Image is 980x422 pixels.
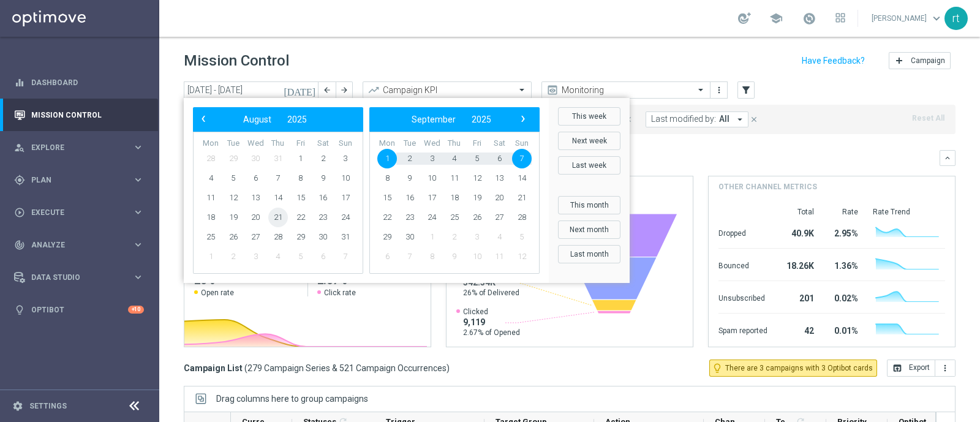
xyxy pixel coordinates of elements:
[445,188,464,208] span: 18
[31,274,132,281] span: Data Studio
[336,247,355,266] span: 7
[558,245,620,263] button: Last month
[892,363,902,373] i: open_in_browser
[887,360,935,377] button: open_in_browser Export
[870,9,944,28] a: [PERSON_NAME]keyboard_arrow_down
[488,138,511,149] th: weekday
[14,272,132,283] div: Data Studio
[725,363,873,374] span: There are 3 campaigns with 3 Optibot cards
[14,66,144,99] div: Dashboard
[718,255,767,274] div: Bounced
[422,208,442,227] span: 24
[13,305,145,315] button: lightbulb Optibot +10
[247,363,447,374] span: 279 Campaign Series & 521 Campaign Occurrences
[930,12,943,25] span: keyboard_arrow_down
[12,401,23,412] i: settings
[184,98,630,283] bs-daterangepicker-container: calendar
[894,56,904,66] i: add
[512,168,532,188] span: 14
[489,149,509,168] span: 6
[421,138,443,149] th: weekday
[14,175,132,186] div: Plan
[13,175,145,185] div: gps_fixed Plan keyboard_arrow_right
[489,188,509,208] span: 20
[291,247,311,266] span: 5
[467,247,487,266] span: 10
[422,149,442,168] span: 3
[802,56,865,65] input: Have Feedback?
[291,188,311,208] span: 15
[14,142,25,153] i: person_search
[291,227,311,247] span: 29
[512,227,532,247] span: 5
[313,227,333,247] span: 30
[14,293,144,326] div: Optibot
[412,115,456,124] span: September
[372,111,530,127] bs-datepicker-navigation-view: ​ ​ ​
[334,138,356,149] th: weekday
[829,207,858,217] div: Rate
[291,149,311,168] span: 1
[31,99,144,131] a: Mission Control
[246,149,265,168] span: 30
[719,114,729,124] span: All
[712,363,723,374] i: lightbulb_outline
[399,138,421,149] th: weekday
[14,175,25,186] i: gps_fixed
[935,360,956,377] button: more_vert
[31,209,132,216] span: Execute
[289,138,312,149] th: weekday
[377,149,397,168] span: 1
[268,208,288,227] span: 21
[558,220,620,239] button: Next month
[782,255,814,274] div: 18.26K
[718,320,767,339] div: Spam reported
[268,149,288,168] span: 31
[31,144,132,151] span: Explore
[510,138,533,149] th: weekday
[782,320,814,339] div: 42
[422,168,442,188] span: 10
[318,81,336,99] button: arrow_back
[467,168,487,188] span: 12
[13,240,145,250] button: track_changes Analyze keyboard_arrow_right
[512,247,532,266] span: 12
[377,168,397,188] span: 8
[13,143,145,153] button: person_search Explore keyboard_arrow_right
[132,271,144,283] i: keyboard_arrow_right
[268,188,288,208] span: 14
[14,77,25,88] i: equalizer
[400,227,420,247] span: 30
[235,111,279,127] button: August
[132,174,144,186] i: keyboard_arrow_right
[422,227,442,247] span: 1
[196,111,212,127] button: ‹
[782,222,814,242] div: 40.9K
[400,168,420,188] span: 9
[291,208,311,227] span: 22
[709,360,877,377] button: lightbulb_outline There are 3 campaigns with 3 Optibot cards
[463,307,520,317] span: Clicked
[467,208,487,227] span: 26
[201,188,221,208] span: 11
[201,227,221,247] span: 25
[313,208,333,227] span: 23
[340,86,349,94] i: arrow_forward
[472,115,491,124] span: 2025
[558,156,620,175] button: Last week
[13,208,145,217] button: play_circle_outline Execute keyboard_arrow_right
[14,239,132,251] div: Analyze
[128,306,144,314] div: +10
[336,208,355,227] span: 24
[377,247,397,266] span: 6
[268,168,288,188] span: 7
[718,222,767,242] div: Dropped
[313,247,333,266] span: 6
[336,168,355,188] span: 10
[132,239,144,251] i: keyboard_arrow_right
[713,83,725,97] button: more_vert
[313,188,333,208] span: 16
[312,138,334,149] th: weekday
